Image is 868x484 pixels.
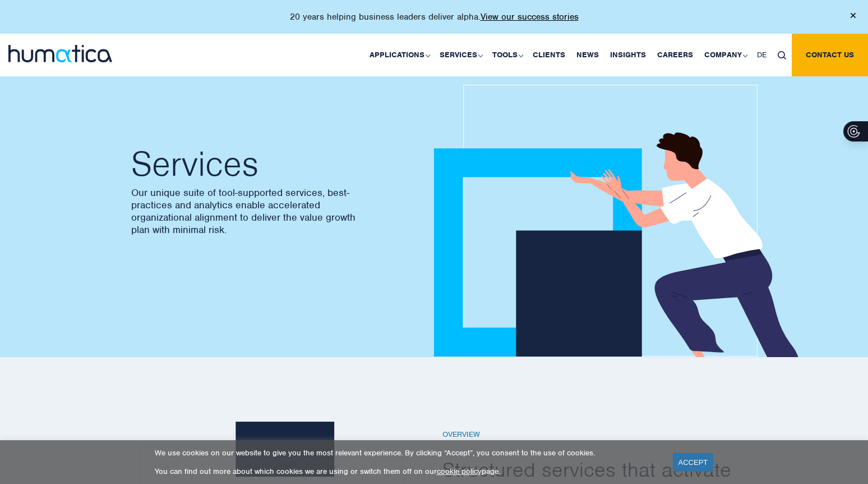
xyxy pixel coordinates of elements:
[699,34,751,76] a: Company
[131,186,423,236] p: Our unique suite of tool-supported services, best-practices and analytics enable accelerated orga...
[290,11,579,22] p: 20 years helping business leaders deliver alpha.
[673,453,714,472] a: ACCEPT
[8,45,112,62] img: logo
[434,34,487,76] a: Services
[571,34,604,76] a: News
[604,34,652,76] a: Insights
[481,11,579,22] a: View our success stories
[757,50,767,60] span: DE
[792,34,868,76] a: Contact us
[364,34,434,76] a: Applications
[131,147,423,181] h2: Services
[652,34,699,76] a: Careers
[437,467,482,476] a: cookie policy
[155,467,659,476] p: You can find out more about which cookies we are using or switch them off on our page.
[487,34,527,76] a: Tools
[155,448,659,458] p: We use cookies on our website to give you the most relevant experience. By clicking “Accept”, you...
[527,34,571,76] a: Clients
[434,85,821,357] img: about_banner1
[778,51,786,60] img: search_icon
[442,430,745,440] h6: Overview
[751,34,772,76] a: DE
